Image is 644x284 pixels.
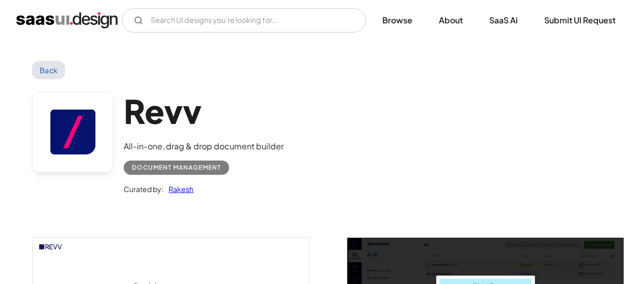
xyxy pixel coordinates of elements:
div: Curated by: [124,183,163,195]
a: About [427,9,475,31]
a: Back [32,61,65,79]
a: home [16,12,118,28]
div: Document Management [132,162,221,174]
a: SaaS Ai [477,9,530,31]
h1: Revv [124,91,284,131]
div: All-in-one, drag & drop document builder [124,140,284,152]
a: Submit UI Request [532,9,628,31]
a: Rakesh [163,183,193,195]
input: Search UI designs you're looking for... [122,8,366,33]
form: Email Form [122,8,366,33]
a: Browse [370,9,425,31]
